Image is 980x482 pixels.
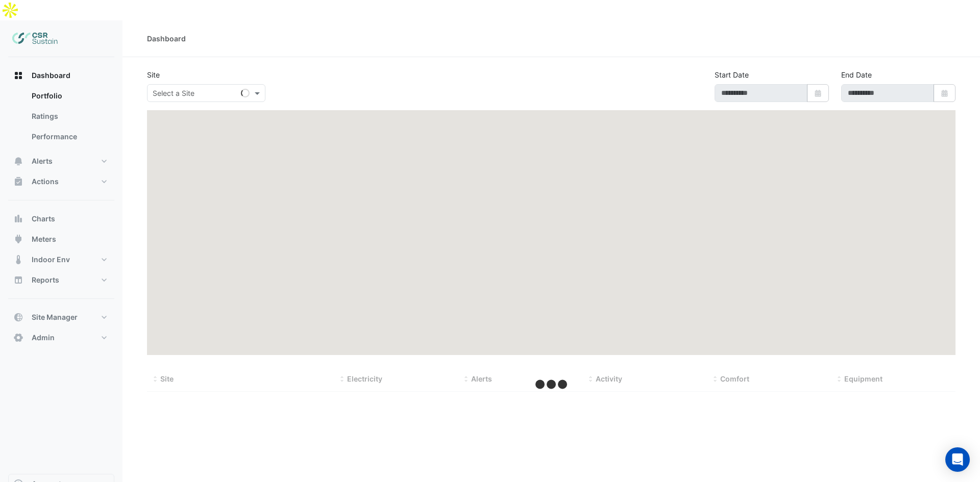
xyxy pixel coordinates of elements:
span: Reports [32,275,59,285]
app-icon: Admin [13,333,23,343]
button: Meters [8,229,114,249]
span: Site [160,374,174,383]
app-icon: Alerts [13,156,23,166]
span: Admin [32,333,55,343]
a: Portfolio [23,86,114,106]
button: Admin [8,327,114,348]
button: Dashboard [8,65,114,86]
button: Reports [8,270,114,290]
span: Electricity [347,374,382,383]
label: Start Date [715,69,749,80]
app-icon: Dashboard [13,70,23,81]
span: Charts [32,214,55,224]
div: Dashboard [147,33,186,44]
button: Actions [8,171,114,192]
span: Meters [32,234,56,244]
span: Actions [32,176,59,187]
button: Indoor Env [8,249,114,270]
div: Dashboard [8,86,114,151]
app-icon: Charts [13,214,23,224]
a: Ratings [23,106,114,126]
span: Alerts [471,374,492,383]
span: Activity [596,374,622,383]
app-icon: Meters [13,234,23,244]
span: Indoor Env [32,255,70,265]
app-icon: Site Manager [13,312,23,322]
app-icon: Indoor Env [13,255,23,265]
button: Charts [8,209,114,229]
button: Alerts [8,151,114,171]
span: Comfort [720,374,749,383]
label: Site [147,69,160,80]
img: Company Logo [12,29,58,49]
span: Dashboard [32,70,70,81]
a: Performance [23,126,114,147]
span: Equipment [844,374,883,383]
span: Site Manager [32,312,78,322]
button: Site Manager [8,307,114,327]
app-icon: Reports [13,275,23,285]
label: End Date [841,69,872,80]
div: Open Intercom Messenger [945,447,970,472]
app-icon: Actions [13,176,23,187]
span: Alerts [32,156,53,166]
